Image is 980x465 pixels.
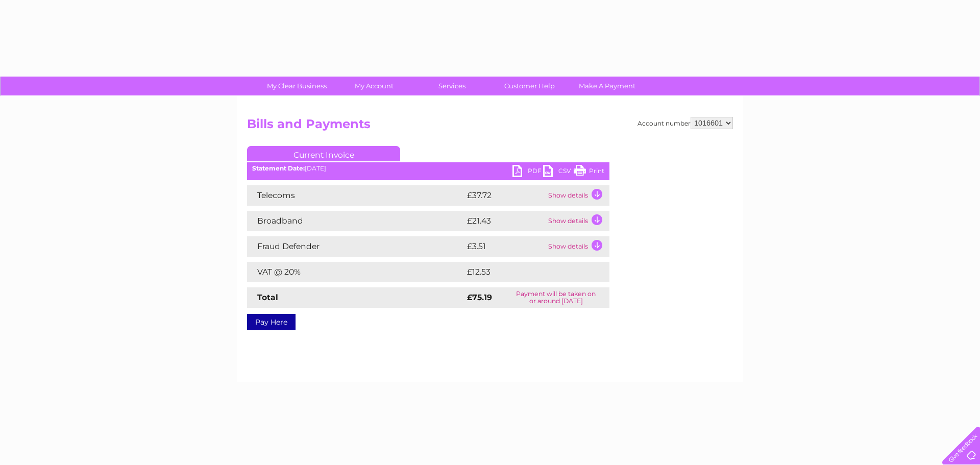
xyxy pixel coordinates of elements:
a: Pay Here [247,314,296,330]
a: Make A Payment [565,77,649,95]
a: PDF [512,165,543,180]
a: My Clear Business [255,77,339,95]
td: Show details [546,185,609,206]
td: Payment will be taken on or around [DATE] [502,287,609,308]
div: Account number [638,117,733,129]
a: CSV [543,165,574,180]
td: Broadband [247,211,464,231]
h2: Bills and Payments [247,117,733,136]
td: Show details [546,236,609,257]
a: Services [410,77,494,95]
td: Fraud Defender [247,236,464,257]
strong: Total [257,292,278,302]
a: Print [574,165,604,180]
b: Statement Date: [252,164,305,172]
td: £21.43 [464,211,546,231]
a: Current Invoice [247,146,400,161]
td: £3.51 [464,236,546,257]
td: £12.53 [464,262,587,282]
td: £37.72 [464,185,546,206]
div: [DATE] [247,165,609,172]
td: Telecoms [247,185,464,206]
a: Customer Help [487,77,572,95]
strong: £75.19 [467,292,492,302]
a: My Account [332,77,416,95]
td: VAT @ 20% [247,262,464,282]
td: Show details [546,211,609,231]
